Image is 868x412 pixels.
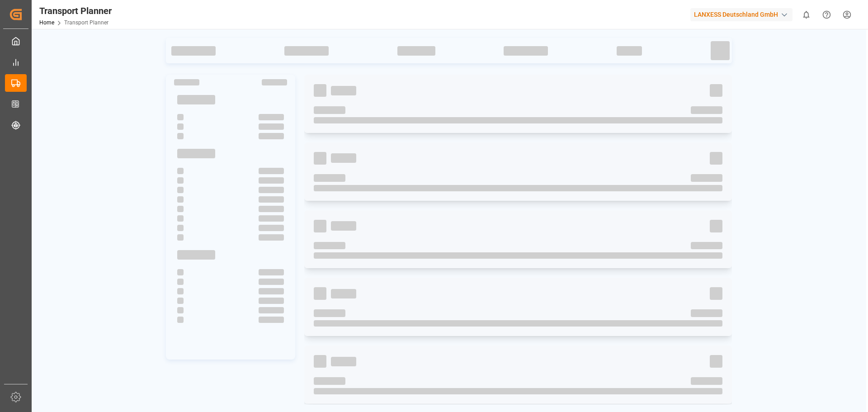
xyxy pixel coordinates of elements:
button: LANXESS Deutschland GmbH [690,6,796,23]
a: Home [39,19,54,26]
div: LANXESS Deutschland GmbH [690,8,793,21]
div: Transport Planner [39,4,112,18]
button: Help Center [816,5,837,25]
button: show 0 new notifications [796,5,816,25]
